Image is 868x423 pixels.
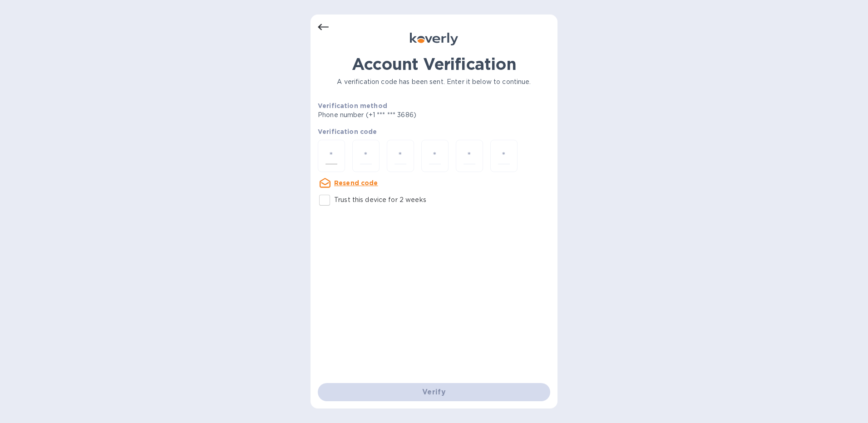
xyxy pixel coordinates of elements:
p: A verification code has been sent. Enter it below to continue. [318,77,550,87]
b: Verification method [318,102,387,109]
p: Phone number (+1 *** *** 3686) [318,110,486,120]
u: Resend code [334,179,378,187]
p: Trust this device for 2 weeks [334,195,426,205]
h1: Account Verification [318,54,550,74]
p: Verification code [318,127,550,136]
